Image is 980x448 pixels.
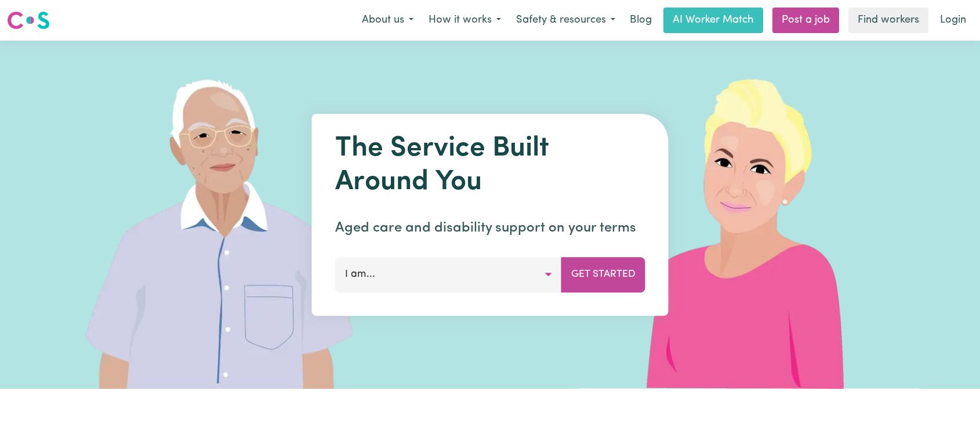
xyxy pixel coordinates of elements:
[509,8,623,32] button: Safety & resources
[561,257,645,292] button: Get Started
[7,7,50,34] a: Careseekers logo
[848,8,928,33] a: Find workers
[335,132,645,199] h1: The Service Built Around You
[623,8,659,33] a: Blog
[335,257,562,292] button: I am...
[933,8,973,33] a: Login
[354,8,421,32] button: About us
[335,218,645,239] p: Aged care and disability support on your terms
[421,8,509,32] button: How it works
[772,8,839,33] a: Post a job
[663,8,763,33] a: AI Worker Match
[7,10,50,31] img: Careseekers logo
